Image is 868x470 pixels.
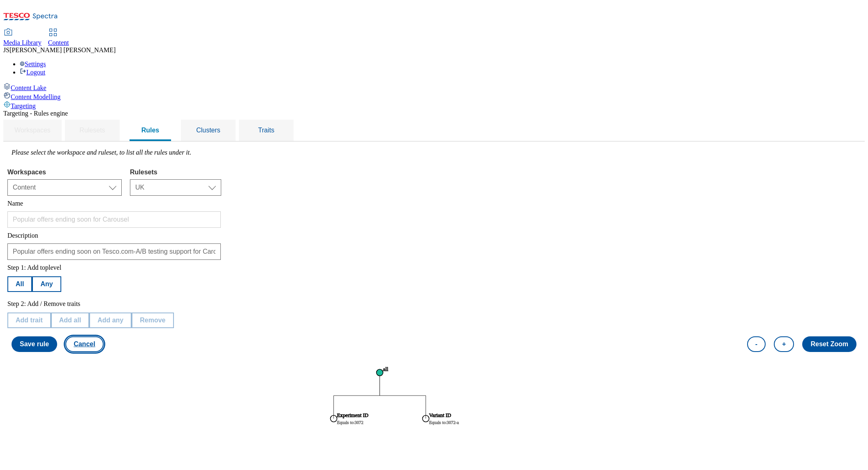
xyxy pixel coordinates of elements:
[12,149,191,156] label: Please select the workspace and ruleset, to list all the rules under it.
[11,102,36,109] span: Targeting
[130,169,221,176] label: Rulesets
[3,29,42,46] a: Media Library
[65,336,103,352] button: Cancel
[20,60,46,67] a: Settings
[774,336,794,352] button: +
[802,336,856,352] button: Reset Zoom
[3,46,9,53] span: JS
[7,313,51,328] button: Add trait
[7,243,221,260] input: Enter description
[48,39,69,46] span: Content
[141,127,160,134] span: Rules
[48,29,69,46] a: Content
[7,169,122,176] label: Workspaces
[7,211,221,228] input: Enter name
[89,313,132,328] button: Add any
[11,84,46,91] span: Content Lake
[3,101,865,110] a: Targeting
[747,336,766,352] button: -
[32,276,61,292] button: Any
[11,93,60,100] span: Content Modelling
[3,83,865,92] a: Content Lake
[258,127,274,134] span: Traits
[132,313,174,328] button: Remove
[196,127,220,134] span: Clusters
[383,366,389,372] text: all
[337,420,363,425] tspan: Equals to : 3072
[7,200,23,207] label: Name
[3,39,42,46] span: Media Library
[337,412,368,418] text: Experiment ID
[3,92,865,101] a: Content Modelling
[7,264,61,271] label: Step 1: Add toplevel
[12,336,57,352] button: Save rule
[429,420,459,425] tspan: Equals to : 3072-a
[51,313,89,328] button: Add all
[20,69,45,76] a: Logout
[7,300,80,307] label: Step 2: Add / Remove traits
[3,110,865,117] div: Targeting - Rules engine
[9,46,116,53] span: [PERSON_NAME] [PERSON_NAME]
[7,276,32,292] button: All
[429,412,451,418] text: Variant ID
[7,232,38,239] label: Description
